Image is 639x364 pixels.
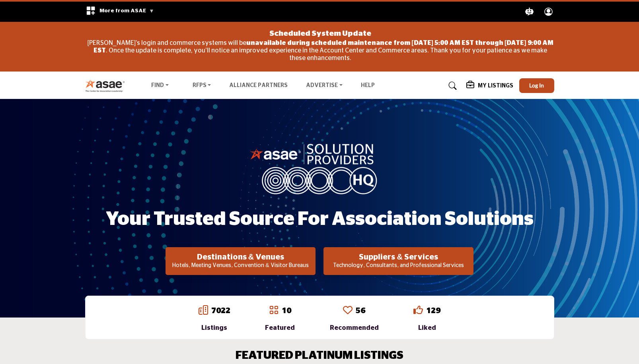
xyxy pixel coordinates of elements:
h2: Suppliers & Services [326,252,471,262]
a: Find [146,80,174,91]
div: Scheduled System Update [87,26,553,39]
p: Hotels, Meeting Venues, Convention & Visitor Bureaus [168,262,313,270]
a: Advertise [300,80,348,91]
a: Go to Recommended [343,305,353,316]
span: More from ASAE [99,8,154,14]
div: Featured [265,323,295,333]
a: Help [361,83,375,88]
img: image [250,142,389,194]
a: 129 [426,307,440,315]
div: Liked [413,323,440,333]
h5: My Listings [478,82,513,89]
a: 7022 [211,307,230,315]
a: Go to Featured [269,305,279,316]
div: Listings [199,323,230,333]
p: [PERSON_NAME]'s login and commerce systems will be . Once the update is complete, you'll notice a... [87,39,553,62]
a: Search [441,79,462,92]
div: Recommended [330,323,379,333]
p: Technology, Consultants, and Professional Services [326,262,471,270]
a: 56 [356,307,365,315]
h1: Your Trusted Source for Association Solutions [106,207,534,232]
a: Alliance Partners [229,83,288,88]
div: More from ASAE [81,2,159,22]
strong: unavailable during scheduled maintenance from [DATE] 5:00 AM EST through [DATE] 9:00 AM EST [94,40,553,54]
img: Site Logo [85,79,129,92]
a: RFPs [187,80,217,91]
button: Destinations & Venues Hotels, Meeting Venues, Convention & Visitor Bureaus [166,247,316,275]
div: My Listings [466,81,513,91]
h2: Destinations & Venues [168,252,313,262]
h2: FEATURED PLATINUM LISTINGS [236,349,403,363]
button: Suppliers & Services Technology, Consultants, and Professional Services [323,247,473,275]
i: Go to Liked [413,305,423,315]
span: Log In [529,82,544,89]
a: 10 [282,307,291,315]
button: Log In [519,78,554,93]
